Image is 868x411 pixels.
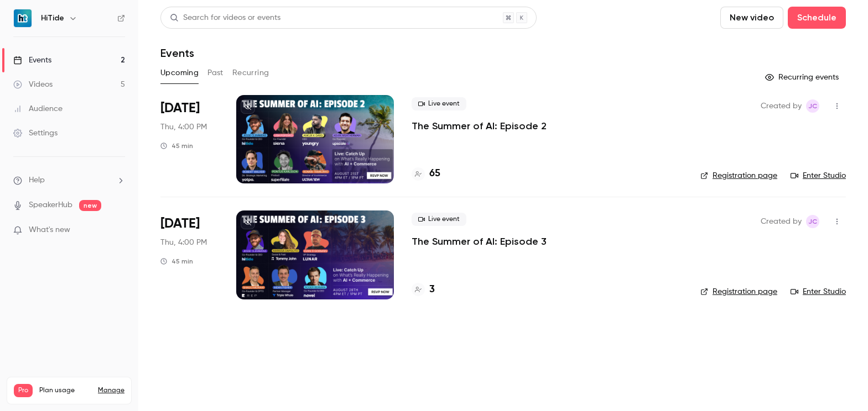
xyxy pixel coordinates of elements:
[429,282,435,297] h4: 3
[232,64,269,82] button: Recurring
[13,55,51,66] div: Events
[14,9,32,27] img: HiTide
[412,235,547,248] a: The Summer of AI: Episode 3
[160,237,207,248] span: Thu, 4:00 PM
[700,170,777,181] a: Registration page
[160,257,193,266] div: 45 min
[700,286,777,297] a: Registration page
[791,170,846,181] a: Enter Studio
[160,210,219,299] div: Aug 28 Thu, 4:00 PM (America/New York)
[429,166,440,181] h4: 65
[79,200,101,211] span: new
[412,282,435,297] a: 3
[160,122,207,133] span: Thu, 4:00 PM
[160,141,193,150] div: 45 min
[13,79,53,90] div: Videos
[98,386,124,395] a: Manage
[412,213,466,226] span: Live event
[29,224,70,236] span: What's new
[412,119,547,133] a: The Summer of AI: Episode 2
[160,64,199,82] button: Upcoming
[720,7,783,29] button: New video
[412,166,440,181] a: 65
[808,99,817,113] span: JC
[13,128,58,139] div: Settings
[412,97,466,110] span: Live event
[29,199,72,211] a: SpeakerHub
[160,46,194,60] h1: Events
[761,215,802,228] span: Created by
[14,384,33,397] span: Pro
[788,7,846,29] button: Schedule
[39,386,91,395] span: Plan usage
[207,64,224,82] button: Past
[791,286,846,297] a: Enter Studio
[808,215,817,228] span: JC
[29,175,45,186] span: Help
[170,12,280,24] div: Search for videos or events
[761,99,802,113] span: Created by
[160,95,219,183] div: Aug 21 Thu, 4:00 PM (America/New York)
[760,68,846,86] button: Recurring events
[160,215,200,233] span: [DATE]
[13,175,125,186] li: help-dropdown-opener
[13,103,63,114] div: Audience
[112,225,125,235] iframe: Noticeable Trigger
[806,215,819,228] span: Jesse Clemmens
[806,99,819,113] span: Jesse Clemmens
[41,13,64,24] h6: HiTide
[160,99,200,117] span: [DATE]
